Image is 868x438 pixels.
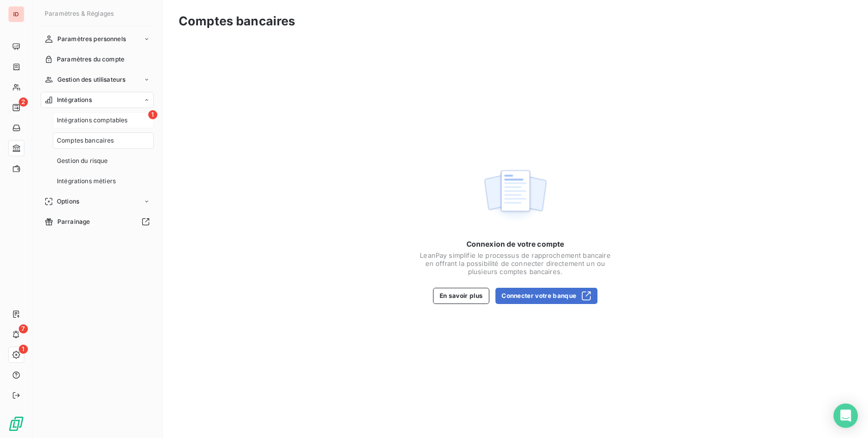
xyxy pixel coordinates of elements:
span: 7 [19,324,28,333]
span: Parrainage [57,217,90,226]
span: Gestion des utilisateurs [57,75,126,84]
a: 1Intégrations comptables [53,112,154,128]
span: LeanPay simplifie le processus de rapprochement bancaire en offrant la possibilité de connecter d... [418,251,613,276]
img: empty state [483,164,548,227]
a: Parrainage [41,214,154,230]
span: Connexion de votre compte [466,239,564,249]
span: Intégrations métiers [57,177,116,186]
button: Connecter votre banque [495,288,597,304]
a: Comptes bancaires [53,132,154,149]
span: Comptes bancaires [57,136,114,145]
div: Open Intercom Messenger [833,403,858,428]
span: Paramètres du compte [57,55,124,64]
span: Intégrations comptables [57,116,127,125]
a: Paramètres du compte [41,51,154,68]
div: ID [8,6,24,22]
span: Paramètres & Réglages [45,10,114,17]
span: Gestion du risque [57,156,108,165]
h3: Comptes bancaires [179,12,295,30]
span: 1 [19,345,28,354]
span: 1 [148,110,157,119]
a: Intégrations métiers [53,173,154,189]
span: Paramètres personnels [57,35,126,44]
button: En savoir plus [433,288,489,304]
span: Intégrations [57,95,92,105]
a: Gestion du risque [53,153,154,169]
span: Options [57,197,79,206]
span: 2 [19,97,28,107]
img: Logo LeanPay [8,416,24,432]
